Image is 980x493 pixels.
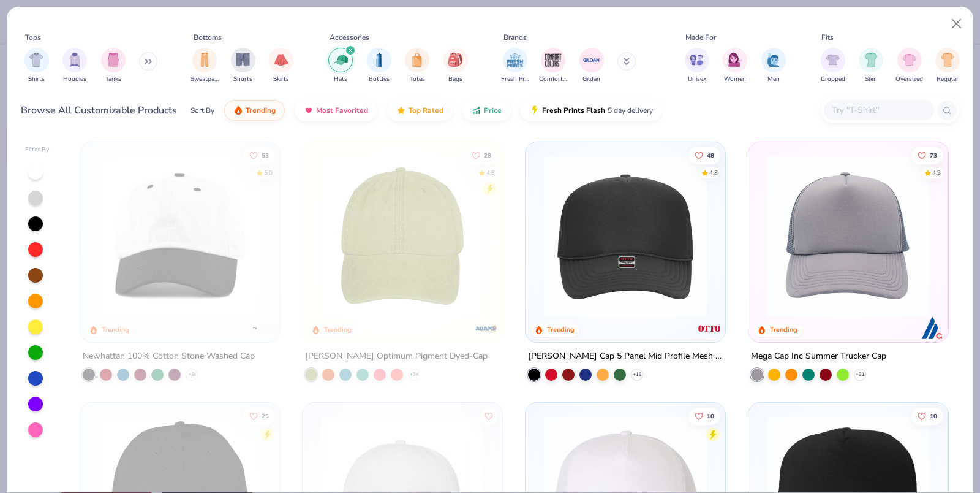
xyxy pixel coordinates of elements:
[544,51,562,69] img: Comfort Colors Image
[315,155,490,318] img: 5bced5f3-53ea-498b-b5f0-228ec5730a9c
[895,75,923,84] span: Oversized
[859,48,883,84] div: filter for Slim
[274,53,288,67] img: Skirts Image
[243,407,275,424] button: Like
[305,349,488,364] div: [PERSON_NAME] Optimum Pigment Dyed-Cap
[24,48,49,84] button: filter button
[633,371,642,378] span: + 13
[316,105,368,115] span: Most Favorited
[92,155,268,318] img: d77f1ec2-bb90-48d6-8f7f-dc067ae8652d
[503,32,527,43] div: Brands
[530,105,540,115] img: flash.gif
[821,48,845,84] div: filter for Cropped
[101,48,126,84] button: filter button
[328,48,353,84] div: filter for Hats
[582,51,601,69] img: Gildan Image
[582,75,600,84] span: Gildan
[25,32,41,43] div: Tops
[484,105,502,115] span: Price
[521,100,662,121] button: Fresh Prints Flash5 day delivery
[190,105,214,116] div: Sort By
[410,53,424,67] img: Totes Image
[920,316,944,340] img: Mega Cap Inc logo
[608,104,653,118] span: 5 day delivery
[367,48,391,84] button: filter button
[935,48,960,84] button: filter button
[190,75,219,84] span: Sweatpants
[396,105,406,115] img: TopRated.gif
[372,53,386,67] img: Bottles Image
[709,168,718,177] div: 4.8
[935,48,960,84] div: filter for Regular
[466,147,498,164] button: Like
[269,48,293,84] div: filter for Skirts
[269,48,293,84] button: filter button
[273,75,289,84] span: Skirts
[690,53,704,67] img: Unisex Image
[105,75,121,84] span: Tanks
[697,316,722,340] img: Otto Cap logo
[538,155,713,318] img: 31d1171b-c302-40d8-a1fe-679e4cf1ca7b
[487,168,496,177] div: 4.8
[723,48,747,84] button: filter button
[330,32,369,43] div: Accessories
[267,155,442,318] img: c9fea274-f619-4c4e-8933-45f8a9322603
[528,349,723,364] div: [PERSON_NAME] Cap 5 Panel Mid Profile Mesh Back Trucker Hat
[945,12,968,36] button: Close
[864,53,878,67] img: Slim Image
[251,316,276,340] img: Newhattan logo
[448,75,462,84] span: Bags
[761,48,786,84] button: filter button
[107,53,120,67] img: Tanks Image
[865,75,877,84] span: Slim
[405,48,429,84] button: filter button
[911,147,943,164] button: Like
[236,53,250,67] img: Shorts Image
[821,75,845,84] span: Cropped
[902,53,916,67] img: Oversized Image
[443,48,468,84] div: filter for Bags
[688,75,706,84] span: Unisex
[481,407,498,424] button: Like
[295,100,377,121] button: Most Favorited
[539,75,567,84] span: Comfort Colors
[387,100,453,121] button: Top Rated
[448,53,462,67] img: Bags Image
[462,100,511,121] button: Price
[751,349,886,364] div: Mega Cap Inc Summer Trucker Cap
[62,48,87,84] button: filter button
[334,53,348,67] img: Hats Image
[937,75,959,84] span: Regular
[189,371,195,378] span: + 9
[190,48,219,84] button: filter button
[410,75,425,84] span: Totes
[539,48,567,84] div: filter for Comfort Colors
[941,53,955,67] img: Regular Image
[859,48,883,84] button: filter button
[501,48,529,84] div: filter for Fresh Prints
[761,48,786,84] div: filter for Men
[264,168,273,177] div: 5.0
[767,53,780,67] img: Men Image
[101,48,126,84] div: filter for Tanks
[542,105,605,115] span: Fresh Prints Flash
[21,103,177,118] div: Browse All Customizable Products
[761,155,936,318] img: 9e140c90-e119-4704-82d8-5c3fb2806cdf
[68,53,81,67] img: Hoodies Image
[724,75,746,84] span: Women
[198,53,211,67] img: Sweatpants Image
[231,48,255,84] div: filter for Shorts
[369,75,390,84] span: Bottles
[304,105,314,115] img: most_fav.gif
[688,147,720,164] button: Like
[688,407,720,424] button: Like
[685,32,716,43] div: Made For
[821,32,834,43] div: Fits
[24,48,49,84] div: filter for Shirts
[190,48,219,84] div: filter for Sweatpants
[767,75,780,84] span: Men
[443,48,468,84] button: filter button
[83,349,255,364] div: Newhattan 100% Cotton Stone Washed Cap
[930,413,937,419] span: 10
[501,48,529,84] button: filter button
